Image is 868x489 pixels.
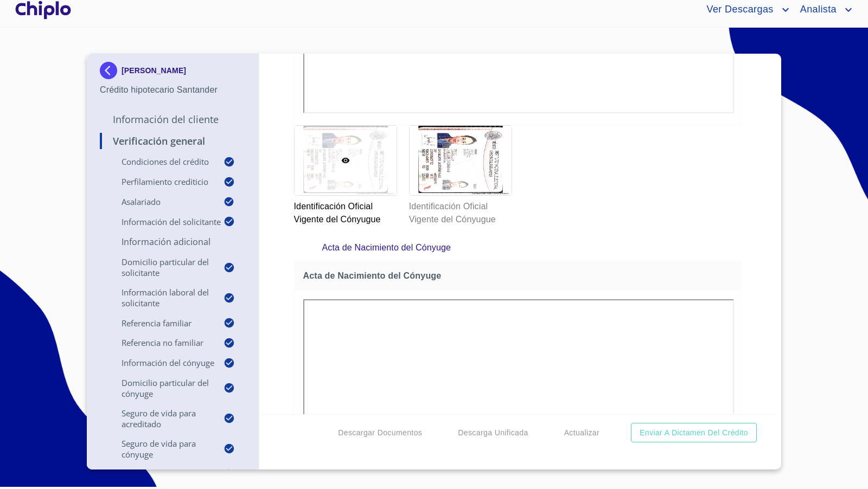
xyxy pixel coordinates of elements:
[564,426,599,440] span: Actualizar
[640,426,748,440] span: Enviar a Dictamen del Crédito
[100,318,224,329] p: Referencia Familiar
[100,438,224,460] p: Seguro de Vida para Cónyuge
[100,236,246,248] p: Información adicional
[100,337,224,348] p: Referencia No Familiar
[294,196,396,226] p: Identificación Oficial Vigente del Cónyugue
[100,468,224,479] p: Documentos
[100,377,224,399] p: Domicilio particular del Cónyuge
[409,196,511,226] p: Identificación Oficial Vigente del Cónyugue
[410,126,512,195] img: Identificación Oficial Vigente del Cónyugue
[454,423,532,443] button: Descarga Unificada
[100,176,224,187] p: Perfilamiento crediticio
[698,1,778,18] span: Ver Descargas
[100,287,224,308] p: Información Laboral del Solicitante
[122,66,186,75] p: [PERSON_NAME]
[100,83,246,96] p: Crédito hipotecario Santander
[100,196,224,207] p: Asalariado
[100,113,246,126] p: Información del Cliente
[792,1,842,18] span: Analista
[560,423,604,443] button: Actualizar
[100,408,224,429] p: Seguro de Vida para Acreditado
[100,216,224,227] p: Información del Solicitante
[100,134,246,147] p: Verificación General
[322,241,713,254] p: Acta de Nacimiento del Cónyuge
[100,256,224,278] p: Domicilio Particular del Solicitante
[631,423,757,443] button: Enviar a Dictamen del Crédito
[303,270,737,281] span: Acta de Nacimiento del Cónyuge
[458,426,528,440] span: Descarga Unificada
[100,357,224,368] p: Información del Cónyuge
[100,62,122,79] img: Docupass spot blue
[792,1,855,18] button: account of current user
[698,1,792,18] button: account of current user
[100,156,224,167] p: Condiciones del Crédito
[334,423,426,443] button: Descargar Documentos
[100,62,246,83] div: [PERSON_NAME]
[338,426,422,440] span: Descargar Documentos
